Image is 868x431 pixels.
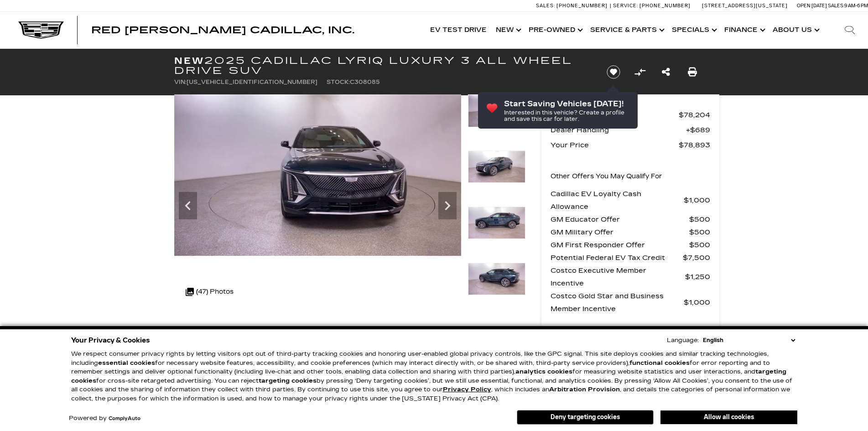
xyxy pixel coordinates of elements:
img: New 2025 Emerald Lake Metallic Cadillac Luxury 3 image 3 [174,94,461,256]
a: EV Test Drive [426,12,491,48]
p: We respect consumer privacy rights by letting visitors opt out of third-party tracking cookies an... [71,350,797,403]
strong: analytics cookies [515,368,572,375]
a: Service & Parts [586,12,667,48]
a: About Us [768,12,822,48]
p: Other Offers You May Qualify For [551,170,662,183]
h1: 2025 Cadillac LYRIQ Luxury 3 All Wheel Drive SUV [174,56,592,76]
button: Allow all cookies [660,410,797,424]
span: $500 [689,213,710,226]
span: Sales: [536,3,555,9]
a: MSRP $78,204 [551,109,710,121]
a: Your Price $78,893 [551,139,710,151]
a: Service: [PHONE_NUMBER] [610,3,693,8]
span: $500 [689,239,710,251]
a: Pre-Owned [524,12,586,48]
span: [PHONE_NUMBER] [556,3,608,9]
a: Finance [720,12,768,48]
span: $78,204 [679,109,710,121]
strong: New [174,55,204,66]
div: Next [438,192,457,219]
img: Cadillac Dark Logo with Cadillac White Text [18,21,64,39]
span: $500 [689,226,710,239]
span: 9 AM-6 PM [844,3,868,9]
a: GM Educator Offer $500 [551,213,710,226]
a: Costco Gold Star and Business Member Incentive $1,000 [551,290,710,315]
span: Open [DATE] [797,3,827,9]
button: Deny targeting cookies [517,410,654,425]
span: Stock: [327,79,350,85]
div: (47) Photos [181,281,238,303]
span: $78,893 [679,139,710,151]
img: New 2025 Emerald Lake Metallic Cadillac Luxury 3 image 4 [468,151,525,183]
a: Red [PERSON_NAME] Cadillac, Inc. [91,26,354,35]
a: ComplyAuto [109,416,140,421]
span: Costco Gold Star and Business Member Incentive [551,290,684,315]
a: Dealer Handling $689 [551,124,710,136]
strong: functional cookies [629,359,690,367]
a: GM First Responder Offer $500 [551,239,710,251]
span: Costco Executive Member Incentive [551,264,685,290]
div: Language: [667,338,699,343]
iframe: Watch videos, learn about new EV models, and find the right one for you! [174,317,525,318]
span: Your Price [551,139,679,151]
span: VIN: [174,79,187,85]
img: New 2025 Emerald Lake Metallic Cadillac Luxury 3 image 6 [468,263,525,296]
img: New 2025 Emerald Lake Metallic Cadillac Luxury 3 image 3 [468,94,525,127]
strong: targeting cookies [71,368,786,384]
a: Sales: [PHONE_NUMBER] [536,3,610,8]
span: [PHONE_NUMBER] [639,3,691,9]
a: GM Military Offer $500 [551,226,710,239]
span: C308085 [350,79,380,85]
strong: targeting cookies [259,377,317,384]
img: New 2025 Emerald Lake Metallic Cadillac Luxury 3 image 5 [468,207,525,239]
strong: essential cookies [98,359,155,367]
div: Previous [179,192,197,219]
span: [US_VEHICLE_IDENTIFICATION_NUMBER] [187,79,317,85]
button: Save vehicle [603,65,624,79]
div: Powered by [69,415,140,421]
span: GM First Responder Offer [551,239,689,251]
span: Potential Federal EV Tax Credit [551,251,683,264]
span: $1,250 [685,270,710,283]
a: [STREET_ADDRESS][US_STATE] [702,3,788,9]
span: $689 [686,124,710,136]
span: $1,000 [684,296,710,309]
span: Sales: [828,3,844,9]
span: Red [PERSON_NAME] Cadillac, Inc. [91,25,354,36]
a: Print this New 2025 Cadillac LYRIQ Luxury 3 All Wheel Drive SUV [688,66,697,78]
span: Service: [613,3,638,9]
span: MSRP [551,109,679,121]
span: GM Educator Offer [551,213,689,226]
span: $1,000 [684,194,710,207]
a: Share this New 2025 Cadillac LYRIQ Luxury 3 All Wheel Drive SUV [662,66,670,78]
strong: Arbitration Provision [549,386,620,393]
a: Costco Executive Member Incentive $1,250 [551,264,710,290]
span: GM Military Offer [551,226,689,239]
a: Potential Federal EV Tax Credit $7,500 [551,251,710,264]
a: Cadillac EV Loyalty Cash Allowance $1,000 [551,187,710,213]
span: Dealer Handling [551,124,686,136]
span: Your Privacy & Cookies [71,334,150,347]
span: $7,500 [683,251,710,264]
a: New [491,12,524,48]
select: Language Select [701,336,797,345]
span: Cadillac EV Loyalty Cash Allowance [551,187,684,213]
a: Privacy Policy [443,386,491,393]
button: Compare Vehicle [633,65,647,79]
a: Specials [667,12,720,48]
